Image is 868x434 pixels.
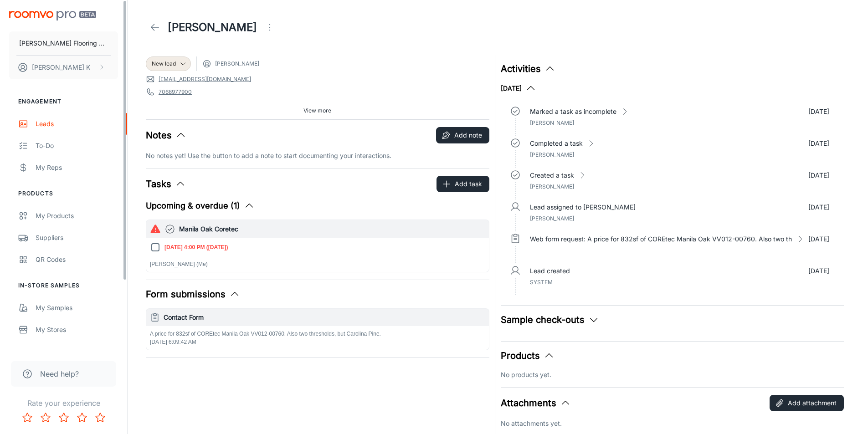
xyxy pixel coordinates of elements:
[159,75,251,83] a: [EMAIL_ADDRESS][DOMAIN_NAME]
[146,56,191,71] div: New lead
[530,266,570,276] p: Lead created
[91,408,109,427] button: Rate 5 star
[9,11,96,20] img: Roomvo PRO Beta
[300,104,335,117] button: View more
[215,60,259,68] span: [PERSON_NAME]
[530,138,583,148] p: Completed a task
[159,88,192,96] a: 7068977900
[146,287,240,301] button: Form submissions
[530,234,792,244] p: Web form request: A price for 832sf of COREtec Manila Oak VV012-00760. Also two th
[150,339,196,345] span: [DATE] 6:09:42 AM
[36,408,55,427] button: Rate 2 star
[164,243,228,251] p: [DATE] 4:00 PM ([DATE])
[501,313,599,327] button: Sample check-outs
[530,183,574,190] span: [PERSON_NAME]
[530,215,574,222] span: [PERSON_NAME]
[303,107,331,115] span: View more
[808,107,829,117] p: [DATE]
[808,138,829,148] p: [DATE]
[437,176,489,192] button: Add task
[530,279,553,286] span: System
[146,220,489,272] button: Manila Oak Coretec[DATE] 4:00 PM ([DATE])[PERSON_NAME] (Me)
[501,83,536,94] button: [DATE]
[501,370,844,380] p: No products yet.
[36,211,118,221] div: My Products
[530,151,574,158] span: [PERSON_NAME]
[179,224,485,234] h6: Manila Oak Coretec
[36,141,118,151] div: To-do
[501,396,571,410] button: Attachments
[146,177,186,191] button: Tasks
[770,395,844,411] button: Add attachment
[808,202,829,212] p: [DATE]
[19,38,108,48] p: [PERSON_NAME] Flooring Center Inc
[36,233,118,243] div: Suppliers
[530,170,574,180] p: Created a task
[150,330,485,338] p: A price for 832sf of COREtec Manila Oak VV012-00760. Also two thresholds, but Carolina Pine.
[36,325,118,335] div: My Stores
[40,368,79,379] span: Need help?
[36,119,118,129] div: Leads
[55,408,73,427] button: Rate 3 star
[501,349,555,363] button: Products
[146,199,255,212] button: Upcoming & overdue (1)
[32,62,90,72] p: [PERSON_NAME] K
[808,234,829,244] p: [DATE]
[36,255,118,265] div: QR Codes
[808,266,829,276] p: [DATE]
[168,19,257,36] h1: [PERSON_NAME]
[530,202,636,212] p: Lead assigned to [PERSON_NAME]
[530,107,616,117] p: Marked a task as incomplete
[9,56,118,79] button: [PERSON_NAME] K
[436,127,489,143] button: Add note
[146,151,489,161] p: No notes yet! Use the button to add a note to start documenting your interactions.
[18,408,36,427] button: Rate 1 star
[9,31,118,55] button: [PERSON_NAME] Flooring Center Inc
[164,312,485,322] h6: Contact Form
[152,60,176,68] span: New lead
[146,128,186,142] button: Notes
[808,170,829,180] p: [DATE]
[150,260,485,268] p: [PERSON_NAME] (Me)
[146,309,489,350] button: Contact FormA price for 832sf of COREtec Manila Oak VV012-00760. Also two thresholds, but Carolin...
[36,163,118,173] div: My Reps
[530,119,574,126] span: [PERSON_NAME]
[501,62,555,76] button: Activities
[73,408,91,427] button: Rate 4 star
[501,419,844,429] p: No attachments yet.
[7,398,120,408] p: Rate your experience
[36,303,118,313] div: My Samples
[261,18,279,36] button: Open menu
